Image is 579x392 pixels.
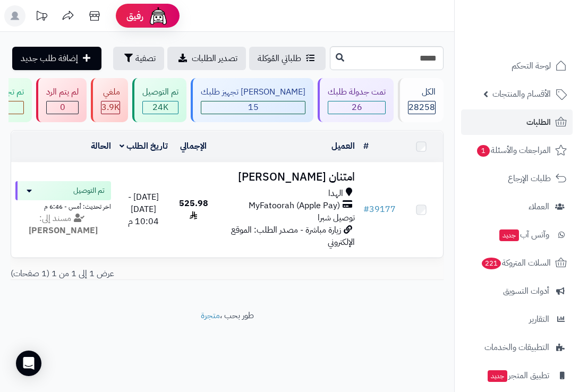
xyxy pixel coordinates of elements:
[201,101,305,114] span: 15
[461,109,573,135] a: الطلبات
[180,140,207,152] a: الإجمالي
[476,143,551,158] span: المراجعات والأسئلة
[126,10,143,22] span: رفيق
[29,224,98,237] strong: [PERSON_NAME]
[101,101,120,114] div: 3870
[492,87,551,101] span: الأقسام والمنتجات
[363,203,396,216] a: #39177
[328,86,386,98] div: تمت جدولة طلبك
[328,101,385,114] span: 26
[231,224,355,249] span: زيارة مباشرة - مصدر الطلب: الموقع الإلكتروني
[481,255,551,270] span: السلات المتروكة
[408,86,436,98] div: الكل
[201,86,305,98] div: [PERSON_NAME] تجهيز طلبك
[120,140,168,152] a: تاريخ الطلب
[461,194,573,219] a: العملاء
[189,78,316,122] a: [PERSON_NAME] تجهيز طلبك 15
[143,101,178,114] span: 24K
[249,47,326,70] a: طلباتي المُوكلة
[477,145,490,157] span: 1
[128,191,159,228] span: [DATE] - [DATE] 10:04 م
[461,278,573,304] a: أدوات التسويق
[487,368,549,383] span: تطبيق المتجر
[73,185,105,196] span: تم التوصيل
[461,335,573,360] a: التطبيقات والخدمات
[529,199,549,214] span: العملاء
[12,47,101,70] a: إضافة طلب جديد
[331,140,355,152] a: العميل
[408,101,435,114] span: 28258
[47,101,78,114] span: 0
[46,86,79,98] div: لم يتم الرد
[461,138,573,163] a: المراجعات والأسئلة1
[143,101,178,114] div: 23969
[28,5,55,29] a: تحديثات المنصة
[192,52,237,65] span: تصدير الطلبات
[484,340,549,355] span: التطبيقات والخدمات
[363,203,369,216] span: #
[16,351,41,376] div: Open Intercom Messenger
[201,309,220,322] a: متجرة
[396,78,446,122] a: الكل28258
[249,200,340,212] span: MyFatoorah (Apple Pay)
[34,78,89,122] a: لم يتم الرد 0
[461,306,573,332] a: التقارير
[503,284,549,299] span: أدوات التسويق
[219,171,355,183] h3: امتنان [PERSON_NAME]
[488,370,507,382] span: جديد
[318,211,355,224] span: توصيل شبرا
[135,52,156,65] span: تصفية
[461,53,573,79] a: لوحة التحكم
[482,258,501,269] span: 221
[529,312,549,327] span: التقارير
[258,52,301,65] span: طلباتي المُوكلة
[7,212,119,237] div: مسند إلى:
[498,227,549,242] span: وآتس آب
[179,197,208,222] span: 525.98
[508,171,551,186] span: طلبات الإرجاع
[316,78,396,122] a: تمت جدولة طلبك 26
[148,5,169,27] img: ai-face.png
[507,26,569,48] img: logo-2.png
[89,78,130,122] a: ملغي 3.9K
[461,222,573,248] a: وآتس آبجديد
[91,140,111,152] a: الحالة
[15,200,111,211] div: اخر تحديث: أمس - 6:46 م
[101,101,120,114] span: 3.9K
[328,188,343,200] span: الهدا
[461,166,573,191] a: طلبات الإرجاع
[461,250,573,276] a: السلات المتروكة221
[3,268,452,280] div: عرض 1 إلى 1 من 1 (1 صفحات)
[526,115,551,130] span: الطلبات
[113,47,164,70] button: تصفية
[142,86,178,98] div: تم التوصيل
[130,78,189,122] a: تم التوصيل 24K
[167,47,246,70] a: تصدير الطلبات
[512,58,551,73] span: لوحة التحكم
[499,229,519,241] span: جديد
[21,52,78,65] span: إضافة طلب جديد
[461,363,573,388] a: تطبيق المتجرجديد
[101,86,120,98] div: ملغي
[363,140,369,152] a: #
